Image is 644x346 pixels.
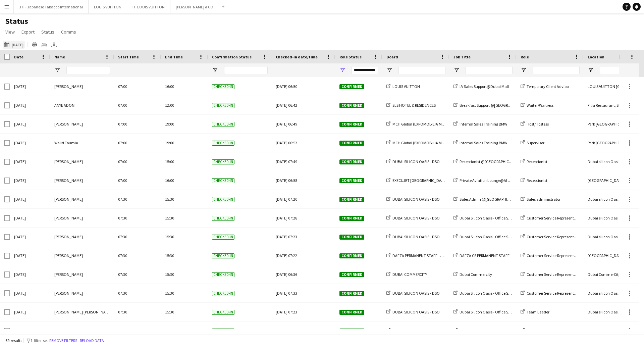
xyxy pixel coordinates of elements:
a: Customer Service Representative [521,234,583,239]
div: [DATE] 07:33 [276,284,331,302]
div: 07:00 [114,134,161,152]
div: [DATE] [10,96,50,114]
span: Checked-in [212,235,234,240]
a: SLS HOTEL & RESIDENCES [386,103,436,108]
div: [DATE] [10,115,50,133]
span: Confirmed [339,103,364,108]
a: EXECUJET [GEOGRAPHIC_DATA] [386,178,447,183]
span: Checked-in [212,84,234,89]
span: Status [41,29,54,35]
div: 07:30 [114,190,161,208]
span: Confirmed [339,235,364,240]
span: DUBAI SILICON OASIS - DSO [392,309,440,314]
span: ANYE ADONI [54,103,75,108]
span: Checked-in [212,122,234,127]
span: DUBAI SILICON OASIS - DSO [392,215,440,220]
a: DAFZA PERMANENT STAFF - 2019/2025 [386,253,458,258]
span: DAFZA PERMANENT STAFF - 2019/2025 [392,253,458,258]
button: Open Filter Menu [54,67,60,73]
span: [PERSON_NAME] [54,178,83,183]
span: LV Sales Support@Dubai Mall [460,84,509,89]
a: DAFZA CS PERMANENT STAFF [453,253,509,258]
div: 07:00 [114,171,161,190]
span: Confirmed [339,272,364,277]
div: 07:30 [114,322,161,340]
a: DAFZA CS PERMANENT STAFF [453,328,509,333]
button: Remove filters [48,337,78,344]
div: 15:30 [161,284,208,302]
div: [DATE] 07:22 [276,246,331,265]
div: 07:30 [114,228,161,246]
span: Walid Toumia [54,140,78,145]
button: Open Filter Menu [453,67,460,73]
button: Open Filter Menu [521,67,527,73]
div: [DATE] 06:42 [276,96,331,114]
a: Dubai Commercity [453,272,492,277]
a: Customer Service Representative [521,272,583,277]
div: 07:00 [114,77,161,96]
input: Job Title Filter Input [466,66,513,74]
span: Dubai Silicon Oasis - Office Support [460,291,519,296]
div: [DATE] 06:49 [276,115,331,133]
span: Confirmation Status [212,54,252,59]
a: Receptionist @[GEOGRAPHIC_DATA] [453,159,522,164]
a: Breakfast Support @[GEOGRAPHIC_DATA] [453,103,531,108]
span: Customer Service Representative [527,291,583,296]
div: [DATE] 06:36 [276,265,331,284]
a: DAFZA PERMANENT STAFF - 2019/2025 [386,328,458,333]
div: 15:30 [161,228,208,246]
span: Checked-in [212,272,234,277]
span: Private Aviation Lounge@Al [GEOGRAPHIC_DATA] [460,178,545,183]
div: 15:30 [161,303,208,321]
div: 07:30 [114,303,161,321]
a: Customer Service Representative [521,291,583,296]
div: 15:30 [161,265,208,284]
a: DUBAI SILICON OASIS - DSO [386,197,440,202]
div: [DATE] 06:52 [276,134,331,152]
button: Open Filter Menu [386,67,392,73]
a: Temporary Client Advisor [521,84,570,89]
div: 15:30 [161,246,208,265]
button: Open Filter Menu [212,67,218,73]
span: Role [521,54,529,59]
span: Receptionist @[GEOGRAPHIC_DATA] [460,159,522,164]
a: Dubai Silicon Oasis - Office Support [453,291,519,296]
span: Start Time [118,54,139,59]
span: Customer Service Representative [527,215,583,220]
div: [DATE] [10,171,50,190]
a: LV Sales Support@Dubai Mall [453,84,509,89]
span: Checked-in [212,329,234,334]
span: Host/Hostess [527,121,549,127]
span: Confirmed [339,291,364,296]
span: Customer Service Representative [527,328,583,333]
a: Internal Sales Training BMW [453,121,507,127]
span: DUBAI COMMERCITY [392,272,427,277]
span: Export [21,29,35,35]
a: Team Leader [521,309,549,314]
a: Host/Hostess [521,121,549,127]
span: [PERSON_NAME] [54,234,83,239]
span: Checked-in [212,141,234,146]
span: Confirmed [339,329,364,334]
div: [DATE] [10,190,50,208]
a: DUBAI SILICON OASIS - DSO [386,291,440,296]
div: [DATE] [10,265,50,284]
div: [DATE] [10,152,50,171]
a: DUBAI SILICON OASIS - DSO [386,159,440,164]
span: Sales administrator [527,197,560,202]
div: 12:00 [161,96,208,114]
span: [PERSON_NAME] [54,328,83,333]
div: [DATE] [10,284,50,302]
button: Reload data [78,337,105,344]
span: Location [588,54,604,59]
input: Role Filter Input [533,66,580,74]
a: LOUIS VUITTON [386,84,420,89]
span: [PERSON_NAME] [54,84,83,89]
a: Waiter/Waitress [521,103,553,108]
div: 19:00 [161,134,208,152]
span: SLS HOTEL & RESIDENCES [392,103,436,108]
div: 15:30 [161,190,208,208]
div: 07:00 [114,115,161,133]
span: [PERSON_NAME] [PERSON_NAME] [54,309,112,314]
span: DUBAI SILICON OASIS - DSO [392,234,440,239]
